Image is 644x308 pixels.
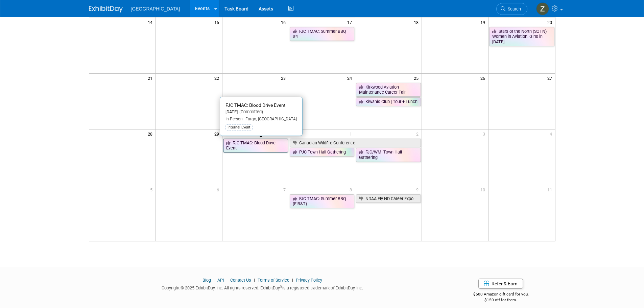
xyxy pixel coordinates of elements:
div: [DATE] [225,109,297,115]
a: PJC Town Hall Gathering [290,148,355,157]
a: FJC TMAC: Summer BBQ (FIB&T) [290,194,355,208]
a: NDAA Fly-ND Career Expo [356,194,421,203]
span: In-Person [225,117,243,121]
span: | [252,278,257,283]
span: 29 [214,129,222,138]
span: 9 [415,185,422,194]
span: 4 [549,129,555,138]
span: | [290,278,295,283]
a: FJC TMAC: Blood Drive Event [223,139,288,152]
span: 26 [480,74,488,82]
sup: ® [280,285,282,288]
span: 6 [216,185,222,194]
div: Copyright © 2025 ExhibitDay, Inc. All rights reserved. ExhibitDay is a registered trademark of Ex... [89,283,436,291]
a: Privacy Policy [296,278,322,283]
span: 16 [280,18,289,26]
span: 2 [415,129,422,138]
a: Kiwanis Club | Tour + Lunch [356,97,421,106]
span: Fargo, [GEOGRAPHIC_DATA] [243,117,297,121]
img: Zoe Graham [536,2,549,15]
img: ExhibitDay [89,6,123,13]
span: 3 [482,129,488,138]
span: 10 [480,185,488,194]
span: 22 [214,74,222,82]
span: | [225,278,229,283]
a: Search [496,3,527,15]
span: 28 [147,129,156,138]
span: (Committed) [238,109,263,114]
div: Internal Event [225,124,253,131]
span: 19 [480,18,488,26]
div: $500 Amazon gift card for you, [446,287,555,303]
span: 24 [347,74,355,82]
span: 1 [349,129,355,138]
a: FJC/WMI Town Hall Gathering [356,148,421,162]
a: Blog [202,278,211,283]
a: Refer & Earn [478,279,523,289]
a: Terms of Service [258,278,289,283]
span: 11 [547,185,555,194]
a: API [217,278,224,283]
a: Canadian Wildfire Conference [290,139,421,147]
span: 7 [283,185,289,194]
span: FJC TMAC: Blood Drive Event [225,102,286,108]
span: [GEOGRAPHIC_DATA] [131,6,180,11]
span: 8 [349,185,355,194]
span: 25 [413,74,422,82]
span: 18 [413,18,422,26]
a: Contact Us [230,278,251,283]
span: 15 [214,18,222,26]
span: 17 [347,18,355,26]
div: $150 off for them. [446,297,555,303]
a: Stars of the North (SOTN) Women in Aviation: Girls in [DATE] [489,27,554,46]
span: 23 [280,74,289,82]
span: | [212,278,216,283]
span: 20 [547,18,555,26]
span: 5 [149,185,156,194]
a: FJC TMAC: Summer BBQ #4 [290,27,355,41]
span: 14 [147,18,156,26]
span: Search [505,6,521,11]
span: 27 [547,74,555,82]
span: 21 [147,74,156,82]
a: Kirkwood Aviation Maintenance Career Fair [356,83,421,97]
